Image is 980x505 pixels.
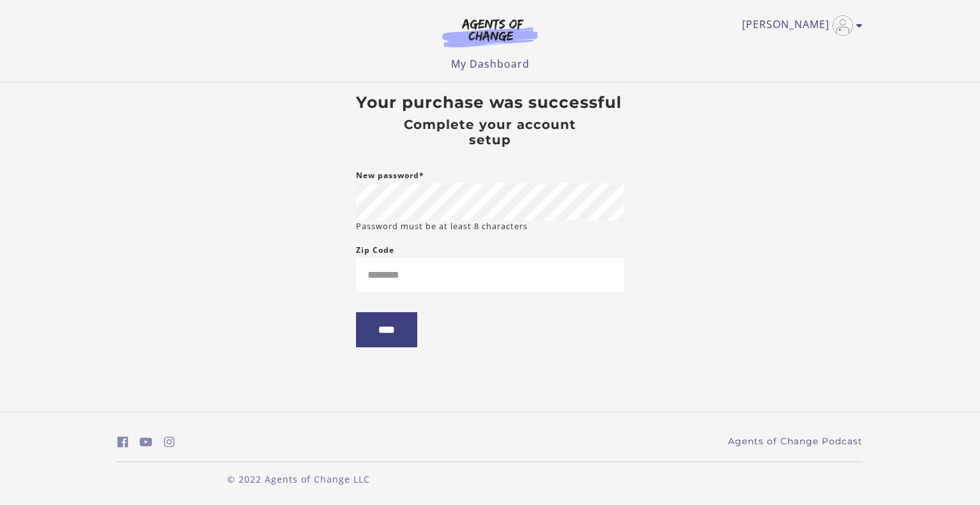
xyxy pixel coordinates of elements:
[451,57,530,71] a: My Dashboard
[164,436,175,448] i: https://www.instagram.com/agentsofchangeprep/ (Open in a new window)
[356,220,528,232] small: Password must be at least 8 characters
[742,15,856,36] a: Toggle menu
[117,472,480,486] p: © 2022 Agents of Change LLC
[164,433,175,451] a: https://www.instagram.com/agentsofchangeprep/ (Open in a new window)
[383,117,597,147] h4: Complete your account setup
[356,243,394,258] label: Zip Code
[429,18,551,47] img: Agents of Change Logo
[356,168,424,183] label: New password*
[117,436,128,448] i: https://www.facebook.com/groups/aswbtestprep (Open in a new window)
[140,436,152,448] i: https://www.youtube.com/c/AgentsofChangeTestPrepbyMeaganMitchell (Open in a new window)
[117,433,128,451] a: https://www.facebook.com/groups/aswbtestprep (Open in a new window)
[140,433,152,451] a: https://www.youtube.com/c/AgentsofChangeTestPrepbyMeaganMitchell (Open in a new window)
[356,93,624,112] h3: Your purchase was successful
[728,435,863,448] a: Agents of Change Podcast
